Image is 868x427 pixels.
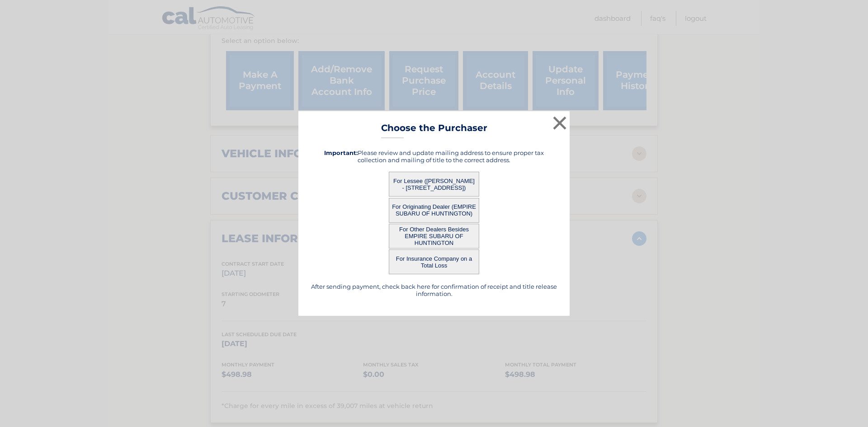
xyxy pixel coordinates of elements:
h3: Choose the Purchaser [381,122,487,138]
button: For Insurance Company on a Total Loss [389,249,479,274]
h5: After sending payment, check back here for confirmation of receipt and title release information. [310,283,558,297]
strong: Important: [324,149,358,156]
h5: Please review and update mailing address to ensure proper tax collection and mailing of title to ... [310,149,558,164]
button: For Lessee ([PERSON_NAME] - [STREET_ADDRESS]) [389,172,479,197]
button: For Originating Dealer (EMPIRE SUBARU OF HUNTINGTON) [389,198,479,223]
button: For Other Dealers Besides EMPIRE SUBARU OF HUNTINGTON [389,224,479,249]
button: × [551,114,569,132]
